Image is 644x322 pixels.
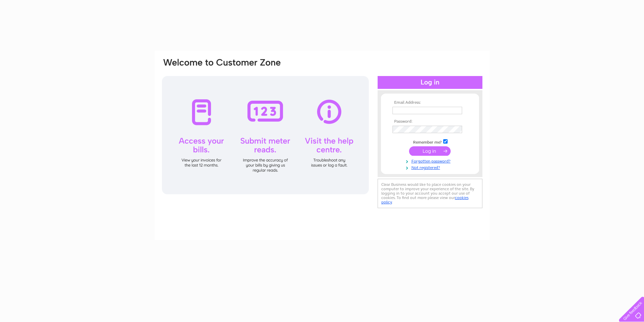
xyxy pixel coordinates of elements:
[391,119,469,124] th: Password:
[392,164,469,170] a: Not registered?
[392,157,469,164] a: Forgotten password?
[381,195,469,204] a: cookies policy
[409,146,451,156] input: Submit
[391,100,469,105] th: Email Address:
[391,138,469,145] td: Remember me?
[378,179,482,208] div: Clear Business would like to place cookies on your computer to improve your experience of the sit...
